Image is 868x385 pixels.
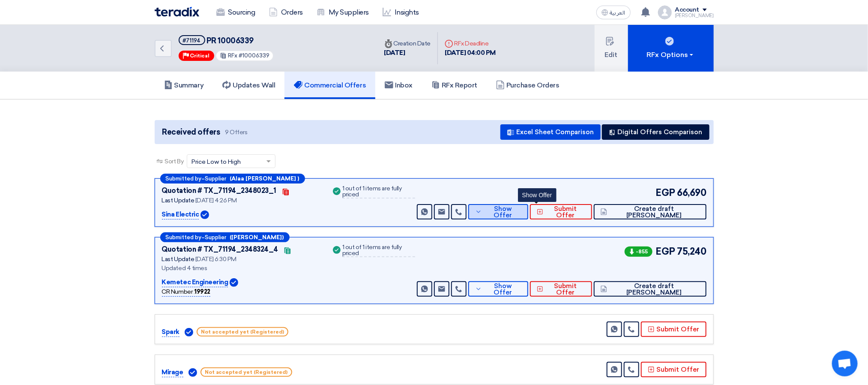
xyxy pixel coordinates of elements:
[342,244,415,257] div: 1 out of 1 items are fully priced
[641,322,706,337] button: Submit Offer
[609,206,699,219] span: Create draft [PERSON_NAME]
[162,197,195,204] span: Last Update
[205,235,227,240] span: Supplier
[530,281,592,297] button: Submit Offer
[310,3,376,22] a: My Suppliers
[162,210,199,220] p: Sina Electric
[162,287,210,297] div: CR Number :
[207,36,254,45] span: PR 10006339
[656,186,676,200] span: EGP
[484,206,521,219] span: Show Offer
[162,277,228,288] p: Kemetec Engineering
[677,186,706,200] span: 66,690
[179,35,274,46] h5: PR 10006339
[496,81,560,90] h5: Purchase Orders
[342,186,415,199] div: 1 out of 1 items are fully priced
[609,283,699,296] span: Create draft [PERSON_NAME]
[675,13,714,18] div: [PERSON_NAME]
[610,10,626,16] span: العربية
[192,157,241,166] span: Price Low to High
[545,206,585,219] span: Submit Offer
[230,235,284,240] b: ([PERSON_NAME])
[225,128,247,136] span: 9 Offers
[185,328,193,337] img: Verified Account
[195,288,210,295] b: 19922
[376,3,426,22] a: Insights
[602,124,709,140] button: Digital Offers Comparison
[385,81,413,90] h5: Inbox
[677,244,706,259] span: 75,240
[675,6,700,14] div: Account
[518,188,557,202] div: Show Offer
[162,256,195,263] span: Last Update
[164,81,204,90] h5: Summary
[647,50,695,60] div: RFx Options
[641,362,706,377] button: Submit Offer
[594,204,706,220] button: Create draft [PERSON_NAME]
[628,25,714,72] button: RFx Options
[162,244,278,255] div: Quotation # TX_71194_2348324_4
[658,6,672,19] img: profile_test.png
[162,367,183,378] p: Mirage
[384,39,431,48] div: Creation Date
[160,232,290,242] div: –
[422,72,487,99] a: RFx Report
[375,72,422,99] a: Inbox
[213,72,284,99] a: Updates Wall
[162,264,321,273] div: Updated 4 times
[468,281,528,297] button: Show Offer
[487,72,569,99] a: Purchase Orders
[166,235,202,240] span: Submitted by
[189,368,197,377] img: Verified Account
[230,278,238,287] img: Verified Account
[625,247,652,257] span: -855
[165,157,184,166] span: Sort By
[155,72,213,99] a: Summary
[294,81,366,90] h5: Commercial Offers
[500,124,601,140] button: Excel Sheet Comparison
[228,52,237,59] span: RFx
[160,174,305,183] div: –
[162,126,220,138] span: Received offers
[162,327,180,337] p: Spark
[162,186,277,196] div: Quotation # TX_71194_2348023_1
[594,281,706,297] button: Create draft [PERSON_NAME]
[656,244,676,259] span: EGP
[201,211,209,219] img: Verified Account
[262,3,310,22] a: Orders
[155,7,199,17] img: Teradix logo
[190,53,210,59] span: Critical
[210,3,262,22] a: Sourcing
[195,256,236,263] span: [DATE] 6:30 PM
[530,204,592,220] button: Submit Offer
[468,204,528,220] button: Show Offer
[183,38,201,43] div: #71194
[205,176,227,181] span: Supplier
[166,176,202,181] span: Submitted by
[230,176,299,181] b: (Alaa [PERSON_NAME] )
[222,81,275,90] h5: Updates Wall
[445,48,496,58] div: [DATE] 04:00 PM
[195,197,237,204] span: [DATE] 4:26 PM
[284,72,375,99] a: Commercial Offers
[384,48,431,58] div: [DATE]
[445,39,496,48] div: RFx Deadline
[239,52,269,59] span: #10006339
[484,283,521,296] span: Show Offer
[596,6,631,19] button: العربية
[197,327,288,337] span: Not accepted yet (Registered)
[832,351,858,376] div: Open chat
[431,81,477,90] h5: RFx Report
[595,25,628,72] button: Edit
[201,367,292,377] span: Not accepted yet (Registered)
[545,283,585,296] span: Submit Offer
